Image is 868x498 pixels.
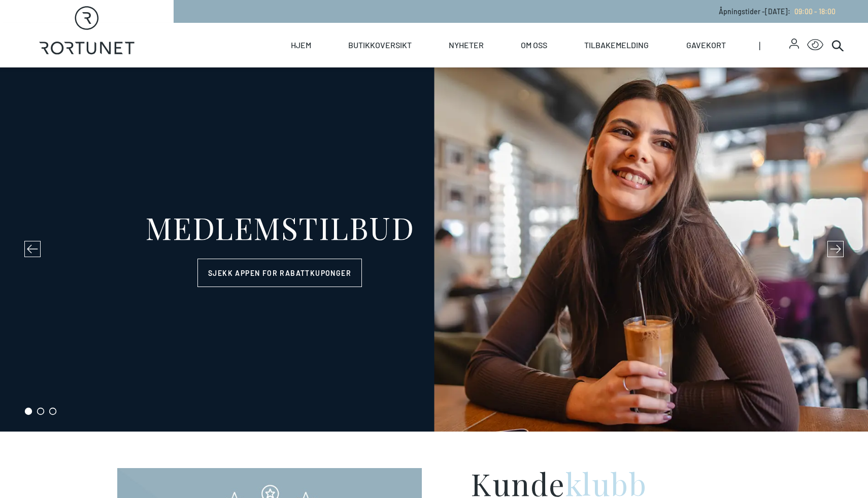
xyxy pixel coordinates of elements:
span: | [759,23,789,67]
a: Om oss [521,23,547,67]
a: Butikkoversikt [348,23,412,67]
a: Tilbakemelding [584,23,649,67]
a: Gavekort [686,23,726,67]
p: Åpningstider - [DATE] : [719,6,836,17]
a: Sjekk appen for rabattkuponger [197,259,362,287]
span: 09:00 - 18:00 [794,7,836,16]
button: Open Accessibility Menu [807,37,823,53]
a: Hjem [291,23,311,67]
a: 09:00 - 18:00 [790,7,836,16]
div: MEDLEMSTILBUD [145,212,415,242]
a: Nyheter [449,23,484,67]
